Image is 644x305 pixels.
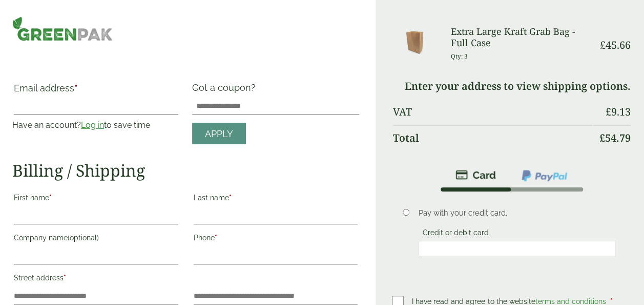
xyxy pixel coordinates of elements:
[606,105,611,119] span: £
[229,194,232,202] abbr: required
[393,125,592,150] th: Total
[215,234,217,242] abbr: required
[419,207,616,219] p: Pay with your credit card.
[12,161,359,180] h2: Billing / Shipping
[192,123,246,145] a: Apply
[455,169,496,181] img: stripe.png
[12,16,113,41] img: GreenPak Supplies
[450,26,592,48] h3: Extra Large Kraft Grab Bag - Full Case
[14,190,178,208] label: First name
[14,271,178,288] label: Street address
[14,231,178,248] label: Company name
[194,190,358,208] label: Last name
[600,38,606,52] span: £
[599,131,605,145] span: £
[600,38,631,52] bdi: 45.66
[12,119,180,131] p: Have an account? to save time
[64,274,66,282] abbr: required
[419,228,493,240] label: Credit or debit card
[205,128,233,140] span: Apply
[49,194,52,202] abbr: required
[393,100,592,124] th: VAT
[14,84,178,98] label: Email address
[599,131,631,145] bdi: 54.79
[450,52,467,60] small: Qty: 3
[422,244,613,253] iframe: Secure card payment input frame
[68,234,99,242] span: (optional)
[192,82,260,98] label: Got a coupon?
[393,74,631,99] td: Enter your address to view shipping options.
[194,231,358,248] label: Phone
[521,169,568,182] img: ppcp-gateway.png
[606,105,631,119] bdi: 9.13
[81,120,104,130] a: Log in
[74,83,77,93] abbr: required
